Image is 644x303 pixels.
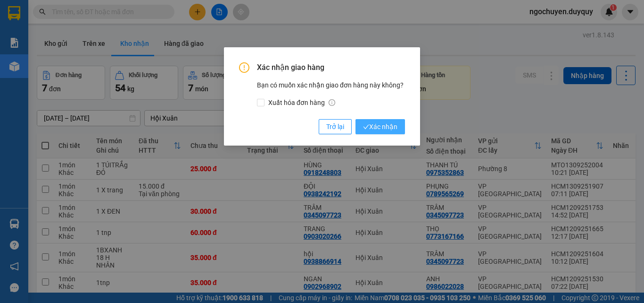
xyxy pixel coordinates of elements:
button: checkXác nhận [355,119,405,134]
span: Xác nhận giao hàng [257,62,405,73]
span: Xác nhận [363,121,397,132]
span: check [363,124,369,130]
span: info-circle [329,99,335,106]
span: Trở lại [326,121,344,132]
span: Xuất hóa đơn hàng [264,97,339,108]
span: exclamation-circle [239,62,249,73]
button: Trở lại [319,119,352,134]
div: Bạn có muốn xác nhận giao đơn hàng này không? [257,80,405,108]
